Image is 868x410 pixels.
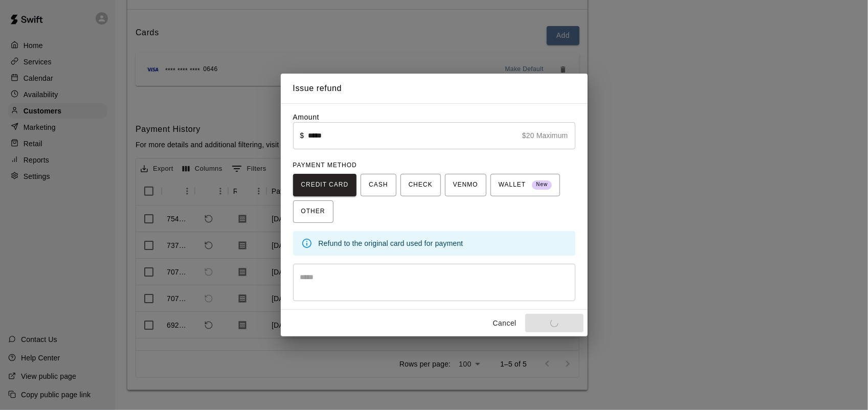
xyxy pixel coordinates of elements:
[300,130,304,141] p: $
[293,162,357,169] span: PAYMENT METHOD
[293,200,333,223] button: OTHER
[488,314,521,333] button: Cancel
[301,177,349,193] span: CREDIT CARD
[532,178,552,192] span: New
[361,174,396,196] button: CASH
[293,174,357,196] button: CREDIT CARD
[453,177,478,193] span: VENMO
[281,74,588,103] h2: Issue refund
[400,174,441,196] button: CHECK
[445,174,486,196] button: VENMO
[499,177,552,193] span: WALLET
[369,177,388,193] span: CASH
[293,113,320,121] label: Amount
[409,177,433,193] span: CHECK
[301,203,325,220] span: OTHER
[319,234,567,253] div: Refund to the original card used for payment
[491,174,561,196] button: WALLET New
[522,130,568,141] p: $20 Maximum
